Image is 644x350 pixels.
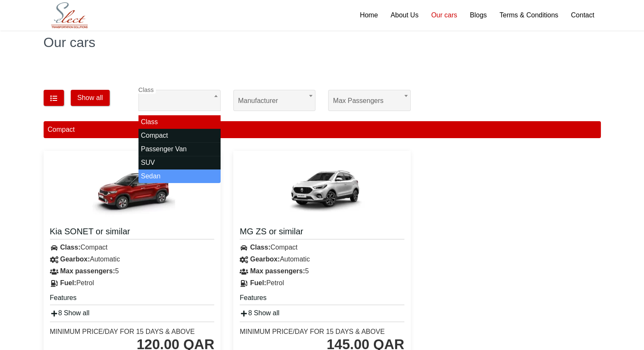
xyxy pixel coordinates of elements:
[240,328,384,336] div: Minimum Price/Day for 15 days & Above
[138,90,221,111] span: Class
[250,267,305,275] strong: Max passengers:
[44,36,601,49] h1: Our cars
[50,226,215,239] a: Kia SONET or similar
[60,256,90,263] strong: Gearbox:
[44,121,601,138] div: Compact
[333,90,406,111] span: Max passengers
[240,293,404,305] h5: Features
[233,265,411,277] div: 5
[46,1,93,30] img: Select Rent a Car
[233,277,411,289] div: Petrol
[233,242,411,253] div: Compact
[233,90,315,111] span: Manufacturer
[60,244,80,251] strong: Class:
[44,242,221,253] div: Compact
[240,309,279,317] a: 8 Show all
[50,328,195,336] div: Minimum Price/Day for 15 days & Above
[138,156,221,169] li: SUV
[44,265,221,277] div: 5
[138,86,156,94] label: Class
[71,90,110,106] button: Show all
[328,90,410,111] span: Max passengers
[50,309,90,317] a: 8 Show all
[44,253,221,265] div: Automatic
[138,169,221,183] li: Sedan
[250,244,271,251] strong: Class:
[138,129,221,142] li: Compact
[60,279,76,286] strong: Fuel:
[138,142,221,156] li: Passenger Van
[138,115,221,129] li: Class
[238,90,311,111] span: Manufacturer
[50,293,215,305] h5: Features
[81,157,183,221] img: Kia SONET or similar
[60,267,115,275] strong: Max passengers:
[240,226,404,239] a: MG ZS or similar
[271,157,373,221] img: MG ZS or similar
[44,277,221,289] div: Petrol
[250,256,280,263] strong: Gearbox:
[250,279,266,286] strong: Fuel:
[233,253,411,265] div: Automatic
